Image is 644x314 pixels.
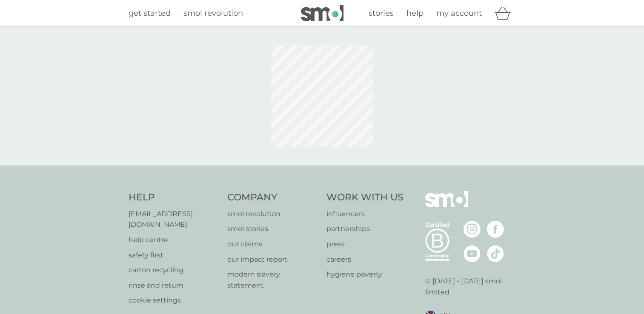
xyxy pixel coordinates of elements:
a: get started [129,7,171,20]
span: help [406,9,424,18]
a: stories [369,7,394,20]
a: [EMAIL_ADDRESS][DOMAIN_NAME] [129,208,219,230]
a: carton recycling [129,265,219,276]
span: stories [369,9,394,18]
p: © [DATE] - [DATE] smol limited [425,276,516,297]
a: influencers [326,208,404,220]
a: our claims [227,239,318,250]
a: careers [326,254,404,265]
a: our impact report [227,254,318,265]
img: visit the smol Youtube page [464,245,481,262]
a: my account [436,7,482,20]
a: modern slavery statement [227,269,318,291]
a: safety first [129,250,219,261]
img: smol [425,191,468,220]
img: visit the smol Facebook page [487,221,504,238]
img: smol [301,5,343,21]
span: smol revolution [183,9,243,18]
a: cookie settings [129,295,219,306]
a: hygiene poverty [326,269,404,280]
a: smol revolution [183,7,243,20]
h4: Work With Us [326,191,404,204]
span: get started [129,9,171,18]
h4: Company [227,191,318,204]
a: partnerships [326,223,404,234]
a: press [326,239,404,250]
div: basket [495,5,516,22]
a: smol revolution [227,208,318,220]
a: help [406,7,424,20]
h4: Help [129,191,219,204]
img: visit the smol Instagram page [464,221,481,238]
img: visit the smol Tiktok page [487,245,504,262]
span: my account [436,9,482,18]
a: rinse and return [129,280,219,291]
a: help centre [129,234,219,245]
a: smol stories [227,223,318,234]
